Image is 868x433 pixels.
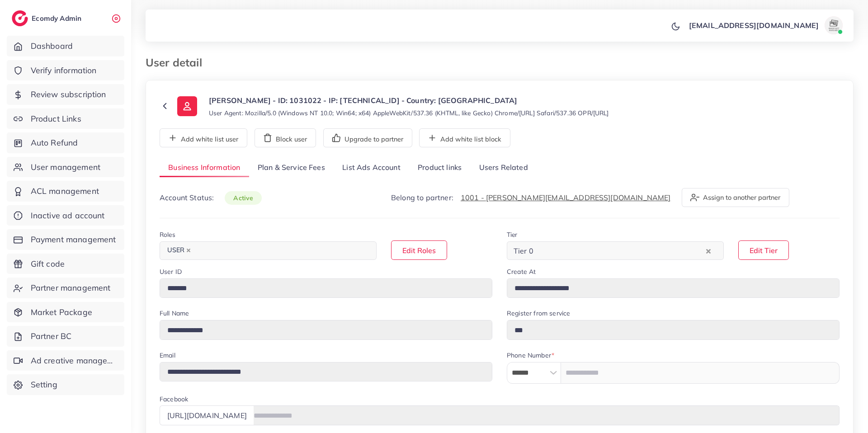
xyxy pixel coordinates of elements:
div: [URL][DOMAIN_NAME] [160,405,254,425]
a: 1001 - [PERSON_NAME][EMAIL_ADDRESS][DOMAIN_NAME] [461,193,671,202]
span: Partner management [31,282,111,294]
img: avatar [825,16,843,34]
a: ACL management [7,181,124,202]
label: User ID [160,267,182,276]
label: Roles [160,230,175,239]
a: logoEcomdy Admin [12,10,84,26]
span: Dashboard [31,40,73,52]
a: Ad creative management [7,350,124,371]
a: Verify information [7,60,124,81]
span: USER [163,244,195,257]
a: Gift code [7,254,124,274]
input: Search for option [536,244,704,258]
a: List Ads Account [334,158,409,178]
span: Partner BC [31,330,72,342]
span: ACL management [31,185,99,197]
span: Tier 0 [512,244,535,258]
label: Email [160,351,175,360]
p: [PERSON_NAME] - ID: 1031022 - IP: [TECHNICAL_ID] - Country: [GEOGRAPHIC_DATA] [209,95,609,106]
span: Product Links [31,113,81,125]
img: ic-user-info.36bf1079.svg [177,96,197,116]
button: Block user [255,128,316,147]
span: User management [31,161,100,173]
span: Gift code [31,258,65,270]
span: Payment management [31,234,116,245]
button: Deselect USER [186,248,191,253]
a: Setting [7,374,124,395]
button: Add white list block [419,128,510,147]
span: Inactive ad account [31,210,105,221]
button: Add white list user [160,128,247,147]
a: Auto Refund [7,132,124,153]
a: Partner BC [7,326,124,347]
p: [EMAIL_ADDRESS][DOMAIN_NAME] [689,20,819,31]
p: Belong to partner: [391,192,671,203]
span: Review subscription [31,89,106,100]
button: Edit Roles [391,240,447,260]
span: Ad creative management [31,355,118,367]
a: Payment management [7,229,124,250]
a: Business Information [160,158,249,178]
label: Phone Number [507,351,554,360]
label: Facebook [160,395,188,404]
label: Create At [507,267,536,276]
a: Product Links [7,108,124,129]
h3: User detail [146,56,209,69]
span: Setting [31,379,57,391]
span: Verify information [31,65,97,76]
button: Edit Tier [738,240,789,260]
label: Tier [507,230,518,239]
input: Search for option [196,244,365,258]
p: Account Status: [160,192,262,203]
label: Register from service [507,309,570,318]
a: Review subscription [7,84,124,105]
a: Product links [409,158,470,178]
button: Assign to another partner [682,188,789,207]
a: Partner management [7,278,124,298]
span: active [225,191,262,205]
small: User Agent: Mozilla/5.0 (Windows NT 10.0; Win64; x64) AppleWebKit/537.36 (KHTML, like Gecko) Chro... [209,108,609,118]
a: Dashboard [7,36,124,56]
a: Users Related [470,158,536,178]
div: Search for option [507,241,724,260]
button: Upgrade to partner [323,128,412,147]
h2: Ecomdy Admin [32,14,84,23]
button: Clear Selected [706,245,711,256]
img: logo [12,10,28,26]
label: Full Name [160,309,189,318]
a: Market Package [7,302,124,323]
div: Search for option [160,241,377,260]
span: Auto Refund [31,137,78,149]
a: Plan & Service Fees [249,158,334,178]
span: Market Package [31,306,92,318]
a: User management [7,157,124,178]
a: [EMAIL_ADDRESS][DOMAIN_NAME]avatar [684,16,846,34]
a: Inactive ad account [7,205,124,226]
